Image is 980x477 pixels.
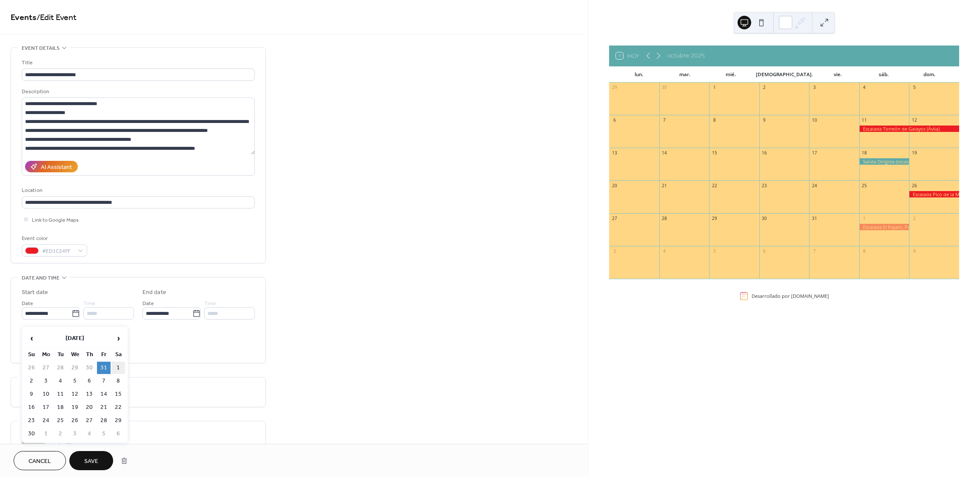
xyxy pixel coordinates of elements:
span: Date [22,299,33,308]
td: 3 [39,375,53,387]
td: 6 [83,375,96,387]
div: 30 [761,215,767,221]
div: 10 [812,117,818,123]
td: 19 [68,401,82,414]
div: sáb. [860,66,906,83]
td: 21 [97,401,111,414]
div: 12 [912,117,917,123]
div: Title [22,58,253,67]
div: 5 [912,85,917,91]
span: / Edit Event [37,9,77,26]
div: 30 [661,85,667,91]
div: 2 [912,215,917,221]
td: 22 [111,401,125,414]
span: ‹ [25,330,38,347]
td: 15 [111,388,125,400]
td: 27 [83,414,96,427]
div: 24 [812,183,818,189]
div: mié. [708,66,754,83]
td: 27 [39,362,53,374]
td: 2 [25,375,38,387]
div: 29 [712,215,718,221]
td: 5 [68,375,82,387]
div: 7 [812,248,818,254]
td: 17 [39,401,53,414]
td: 26 [25,362,38,374]
th: Sa [111,348,125,361]
div: 11 [861,117,867,123]
div: 19 [912,150,917,156]
td: 10 [39,388,53,400]
div: 9 [761,117,767,123]
div: 6 [761,248,767,254]
div: octubre 2025 [667,51,705,60]
span: Cancel [28,457,51,466]
button: Cancel [14,451,66,470]
th: [DATE] [39,329,111,348]
td: 30 [83,362,96,374]
td: 28 [54,362,67,374]
div: 18 [861,150,867,156]
th: Su [25,348,38,361]
div: 2 [761,85,767,91]
div: 7 [661,117,667,123]
div: 6 [612,117,618,123]
td: 1 [111,362,125,374]
div: vie. [815,66,861,83]
td: 4 [54,375,67,387]
div: 15 [712,150,718,156]
th: Mo [39,348,53,361]
div: Desarrollado por [752,293,829,299]
div: End date [142,288,166,297]
div: 1 [861,215,867,221]
button: 17Hoy [613,50,642,61]
span: Link to Google Maps [32,216,79,225]
span: #ED1C24FF [42,247,74,256]
th: We [68,348,82,361]
div: Escalada El Pajaro, Pedriza [859,224,909,230]
td: 7 [97,375,111,387]
span: Date and time [22,274,60,283]
div: 27 [612,215,618,221]
span: Date [142,299,154,308]
div: Start date [22,288,48,297]
th: Th [83,348,96,361]
div: 3 [812,85,818,91]
div: 3 [612,248,618,254]
button: Save [69,451,113,470]
div: 4 [861,85,867,91]
td: 8 [111,375,125,387]
div: 8 [861,248,867,254]
td: 18 [54,401,67,414]
div: 16 [761,150,767,156]
td: 5 [97,428,111,440]
div: 17 [812,150,818,156]
td: 13 [83,388,96,400]
div: 22 [712,183,718,189]
th: Fr [97,348,111,361]
td: 24 [39,414,53,427]
div: 8 [712,117,718,123]
div: Description [22,87,253,96]
td: 29 [68,362,82,374]
td: 28 [97,414,111,427]
div: 13 [612,150,618,156]
a: Events [11,9,37,26]
div: AI Assistant [41,163,72,172]
td: 1 [39,428,53,440]
span: › [112,330,125,347]
div: dom. [906,66,952,83]
div: Salida Dirigida (escalada deportiva) [859,158,909,165]
td: 25 [54,414,67,427]
div: lun. [616,66,662,83]
div: Escalada Pico de la Miel [909,191,959,197]
td: 3 [68,428,82,440]
span: Time [204,299,216,308]
div: 31 [812,215,818,221]
td: 26 [68,414,82,427]
div: mar. [662,66,708,83]
td: 11 [54,388,67,400]
span: Save [84,457,98,466]
td: 31 [97,362,111,374]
